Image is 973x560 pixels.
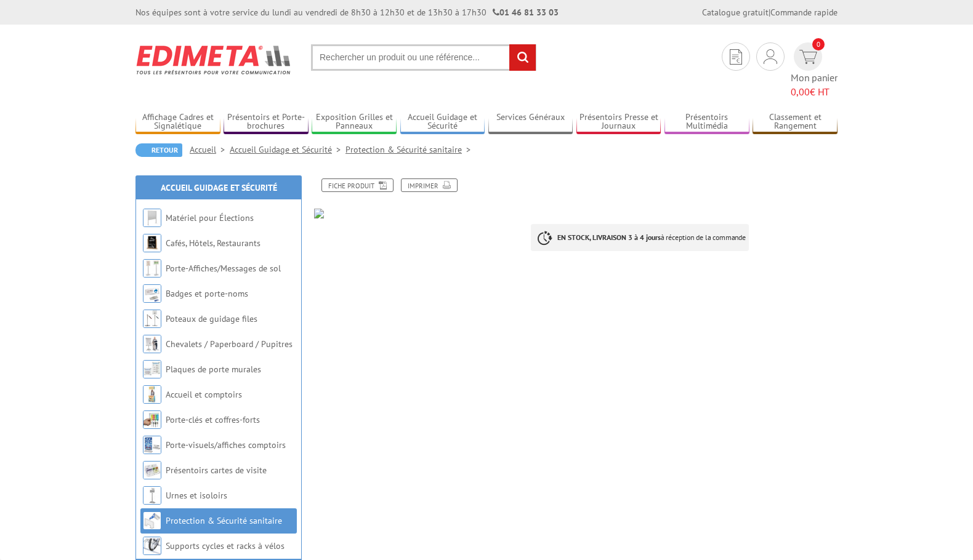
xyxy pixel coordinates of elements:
a: Classement et Rangement [753,112,838,132]
a: Accueil et comptoirs [166,389,242,400]
a: Cafés, Hôtels, Restaurants [166,238,260,249]
img: Porte-visuels/affiches comptoirs [143,436,161,454]
img: Supports cycles et racks à vélos [143,537,161,555]
span: Mon panier [791,71,838,99]
strong: 01 46 81 33 03 [493,7,559,18]
a: Présentoirs et Porte-brochures [224,112,309,132]
img: Urnes et isoloirs [143,486,161,505]
span: € HT [791,85,838,99]
img: Matériel pour Élections [143,209,161,227]
strong: EN STOCK, LIVRAISON 3 à 4 jours [557,233,661,242]
a: Protection & Sécurité sanitaire [166,515,282,526]
a: Accueil Guidage et Sécurité [400,112,485,132]
a: Urnes et isoloirs [166,490,227,501]
a: devis rapide 0 Mon panier 0,00€ HT [791,42,838,99]
a: Chevalets / Paperboard / Pupitres [166,338,293,350]
span: 0,00 [791,86,810,98]
a: Accueil Guidage et Sécurité [230,144,345,155]
img: devis rapide [730,49,742,65]
img: Porte-Affiches/Messages de sol [143,259,161,278]
img: Badges et porte-noms [143,284,161,303]
a: Accueil [190,144,230,155]
a: Imprimer [401,178,458,192]
a: Présentoirs Presse et Journaux [576,112,661,132]
a: Plaques de porte murales [166,364,261,375]
a: Services Généraux [488,112,573,132]
div: | [702,6,838,18]
a: Badges et porte-noms [166,288,248,299]
img: Plaques de porte murales [143,360,161,378]
a: Présentoirs Multimédia [664,112,749,132]
a: Fiche produit [321,178,394,192]
img: devis rapide [799,50,817,64]
input: Rechercher un produit ou une référence... [311,44,536,71]
a: Catalogue gratuit [702,7,769,18]
input: rechercher [509,44,536,71]
span: 0 [812,38,825,50]
a: Matériel pour Élections [166,212,254,223]
img: Cafés, Hôtels, Restaurants [143,234,161,252]
img: Protection & Sécurité sanitaire [143,511,161,530]
img: Chevalets / Paperboard / Pupitres [143,335,161,353]
img: Porte-clés et coffres-forts [143,410,161,429]
a: Porte-visuels/affiches comptoirs [166,439,286,450]
img: Poteaux de guidage files [143,310,161,328]
a: Présentoirs cartes de visite [166,465,267,476]
a: Porte-Affiches/Messages de sol [166,263,281,274]
div: Nos équipes sont à votre service du lundi au vendredi de 8h30 à 12h30 et de 13h30 à 17h30 [135,6,559,18]
img: Edimeta [135,37,293,82]
a: Porte-clés et coffres-forts [166,414,260,425]
a: Exposition Grilles et Panneaux [312,112,397,132]
a: Retour [135,143,182,157]
a: Protection & Sécurité sanitaire [345,144,475,155]
a: Accueil Guidage et Sécurité [161,182,277,193]
img: Présentoirs cartes de visite [143,461,161,479]
img: devis rapide [764,49,777,64]
a: Supports cycles et racks à vélos [166,540,285,551]
img: Accueil et comptoirs [143,385,161,404]
a: Affichage Cadres et Signalétique [135,112,220,132]
a: Commande rapide [770,7,838,18]
a: Poteaux de guidage files [166,313,257,324]
p: à réception de la commande [531,224,749,251]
